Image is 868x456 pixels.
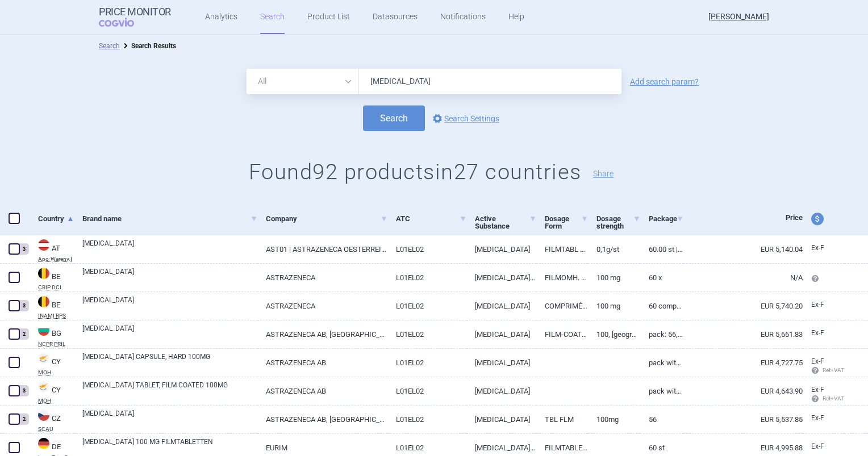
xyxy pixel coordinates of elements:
[588,264,640,292] a: 100 mg
[82,205,257,233] a: Brand name
[387,406,466,433] a: L01EL02
[38,427,74,432] abbr: SCAU — List of reimbursed medicinal products published by the State Institute for Drug Control, C...
[588,292,640,320] a: 100 mg
[593,170,614,178] button: Share
[588,320,640,348] a: 100, [GEOGRAPHIC_DATA]
[30,323,74,347] a: BGBGNCPR PRIL
[803,353,845,379] a: Ex-F Ret+VAT calc
[640,349,683,377] a: PACK WITH 60 CAPS IN BLISTER(S)
[803,325,845,342] a: Ex-F
[30,295,74,319] a: BEBEINAMI RPS
[257,264,387,292] a: ASTRAZENECA
[387,377,466,405] a: L01EL02
[99,6,171,28] a: Price MonitorCOGVIO
[19,328,29,340] div: 2
[466,377,536,405] a: [MEDICAL_DATA]
[38,381,49,392] img: Cyprus
[811,357,824,365] span: Ex-factory price
[536,320,589,348] a: FILM-COATED TABLET
[38,398,74,404] abbr: MOH — Pharmaceutical Price List published by the Ministry of Health, Cyprus.
[257,377,387,405] a: ASTRAZENECA AB
[683,349,803,377] a: EUR 4,727.75
[640,377,683,405] a: PACK WITH 60 TABS IN BLISTER(S)
[257,406,387,433] a: ASTRAZENECA AB, [GEOGRAPHIC_DATA]
[19,413,29,425] div: 2
[30,238,74,262] a: ATATApo-Warenv.I
[803,410,845,427] a: Ex-F
[19,243,29,255] div: 3
[38,313,74,319] abbr: INAMI RPS — National Institute for Health Disability Insurance, Belgium. Programme web - Médicame...
[786,213,803,222] span: Price
[811,442,824,450] span: Ex-factory price
[588,406,640,433] a: 100MG
[536,264,589,292] a: FILMOMH. TABL.
[99,40,120,52] li: Search
[38,285,74,290] abbr: CBIP DCI — Belgian Center for Pharmacotherapeutic Information (CBIP)
[82,323,257,344] a: [MEDICAL_DATA]
[363,105,425,131] button: Search
[640,320,683,348] a: Pack: 56, Blister
[588,235,640,263] a: 0,1G/ST
[38,341,74,347] abbr: NCPR PRIL — National Council on Prices and Reimbursement of Medicinal Products, Bulgaria. Registe...
[82,267,257,287] a: [MEDICAL_DATA]
[38,438,49,449] img: Germany
[466,264,536,292] a: [MEDICAL_DATA] ORAAL 100 MG
[683,292,803,320] a: EUR 5,740.20
[257,292,387,320] a: ASTRAZENECA
[38,370,74,375] abbr: MOH — Pharmaceutical Price List published by the Ministry of Health, Cyprus.
[257,320,387,348] a: ASTRAZENECA AB, [GEOGRAPHIC_DATA]
[466,292,536,320] a: [MEDICAL_DATA]
[38,205,74,233] a: Country
[683,235,803,263] a: EUR 5,140.04
[683,264,803,292] a: N/A
[387,292,466,320] a: L01EL02
[120,40,176,52] li: Search Results
[82,408,257,429] a: [MEDICAL_DATA]
[536,292,589,320] a: COMPRIMÉ PÉLICULÉ
[38,268,49,279] img: Belgium
[387,264,466,292] a: L01EL02
[82,352,257,372] a: [MEDICAL_DATA] CAPSULE, HARD 100MG
[630,78,699,86] a: Add search param?
[466,320,536,348] a: [MEDICAL_DATA]
[19,300,29,311] div: 3
[466,235,536,263] a: [MEDICAL_DATA]
[38,409,49,421] img: Czech Republic
[803,438,845,455] a: Ex-F
[131,42,176,50] strong: Search Results
[811,414,824,422] span: Ex-factory price
[649,205,683,233] a: Package
[811,386,824,394] span: Ex-factory price
[803,382,845,408] a: Ex-F Ret+VAT calc
[545,205,589,240] a: Dosage Form
[38,256,74,262] abbr: Apo-Warenv.I — Apothekerverlag Warenverzeichnis. Online database developed by the Österreichische...
[803,240,845,257] a: Ex-F
[30,380,74,404] a: CYCYMOH
[811,395,855,402] span: Ret+VAT calc
[387,349,466,377] a: L01EL02
[466,349,536,377] a: [MEDICAL_DATA]
[475,205,536,240] a: Active Substance
[536,406,589,433] a: TBL FLM
[803,297,845,314] a: Ex-F
[38,324,49,336] img: Bulgaria
[387,320,466,348] a: L01EL02
[596,205,640,240] a: Dosage strength
[536,235,589,263] a: FILMTABL 100MG
[387,235,466,263] a: L01EL02
[30,267,74,290] a: BEBECBIP DCI
[466,406,536,433] a: [MEDICAL_DATA]
[30,352,74,375] a: CYCYMOH
[640,406,683,433] a: 56
[19,385,29,396] div: 3
[257,349,387,377] a: ASTRAZENECA AB
[683,377,803,405] a: EUR 4,643.90
[811,301,824,309] span: Ex-factory price
[811,367,855,373] span: Ret+VAT calc
[257,235,387,263] a: AST01 | ASTRAZENECA OESTERREICH
[396,205,466,233] a: ATC
[811,244,824,252] span: Ex-factory price
[82,380,257,400] a: [MEDICAL_DATA] TABLET, FILM COATED 100MG
[82,295,257,315] a: [MEDICAL_DATA]
[640,235,683,263] a: 60.00 ST | Stück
